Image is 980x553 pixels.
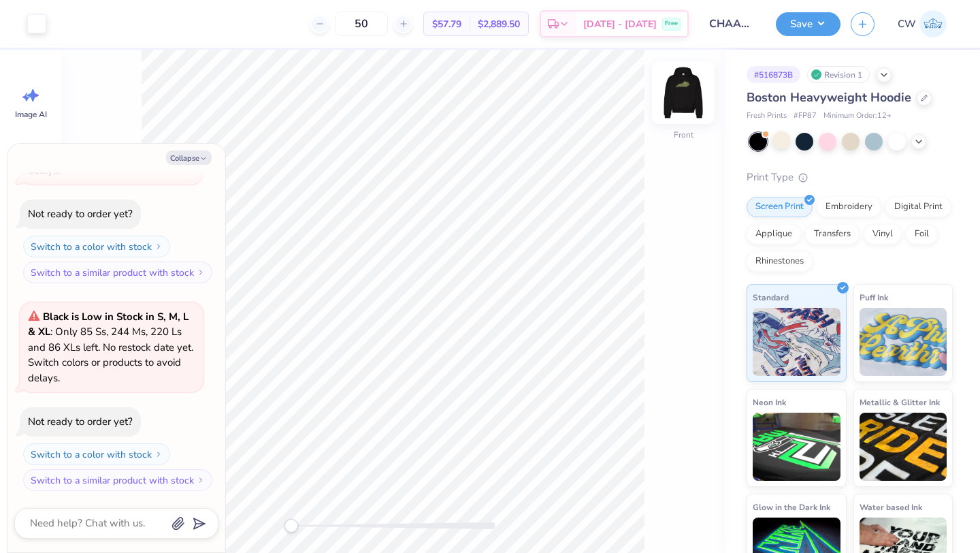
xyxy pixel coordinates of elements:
div: Not ready to order yet? [28,207,133,221]
div: Rhinestones [747,251,813,272]
span: Neon Ink [753,395,786,409]
span: : Only 85 Ss, 244 Ms, 220 Ls and 86 XLs left. No restock date yet. Switch colors or products to a... [28,102,193,177]
img: Switch to a similar product with stock [197,268,205,276]
img: Switch to a similar product with stock [197,476,205,484]
span: Boston Heavyweight Hoodie [747,89,911,106]
div: # 516873B [747,66,800,83]
img: Switch to a color with stock [154,450,163,458]
div: Applique [747,224,801,244]
span: Image AI [15,109,47,120]
span: [DATE] - [DATE] [583,17,657,31]
span: Minimum Order: 12 + [823,110,892,122]
div: Print Type [747,170,953,185]
button: Switch to a similar product with stock [23,262,212,283]
span: $2,889.50 [478,17,520,31]
img: Metallic & Glitter Ink [860,413,947,481]
div: Vinyl [864,224,902,244]
img: Switch to a color with stock [154,242,163,251]
div: Accessibility label [284,519,298,533]
img: Standard [753,308,840,376]
img: Cameron Wiley [919,10,947,37]
img: Neon Ink [753,413,840,481]
span: $57.79 [432,17,461,31]
a: CW [892,10,953,37]
button: Collapse [166,151,212,165]
span: : Only 85 Ss, 244 Ms, 220 Ls and 86 XLs left. No restock date yet. Switch colors or products to a... [28,310,193,385]
input: Untitled Design [699,10,766,37]
span: Water based Ink [860,500,922,514]
img: Front [656,65,710,120]
span: CW [898,16,916,32]
span: Free [665,19,678,29]
span: # FP87 [794,110,817,122]
button: Switch to a color with stock [23,443,170,465]
strong: Black is Low in Stock in S, M, L & XL [28,310,189,339]
div: Revision 1 [807,66,870,83]
div: Foil [906,224,938,244]
span: Glow in the Dark Ink [753,500,830,514]
button: Save [776,12,840,36]
span: Standard [753,290,789,304]
div: Screen Print [747,197,813,217]
img: Puff Ink [860,308,947,376]
button: Switch to a similar product with stock [23,469,212,491]
div: Transfers [805,224,860,244]
div: Front [674,129,693,141]
input: – – [335,12,388,36]
span: Fresh Prints [747,110,787,122]
span: Metallic & Glitter Ink [860,395,940,409]
button: Switch to a color with stock [23,236,170,257]
div: Digital Print [885,197,951,217]
div: Embroidery [817,197,881,217]
div: Not ready to order yet? [28,415,133,428]
span: Puff Ink [860,290,888,304]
